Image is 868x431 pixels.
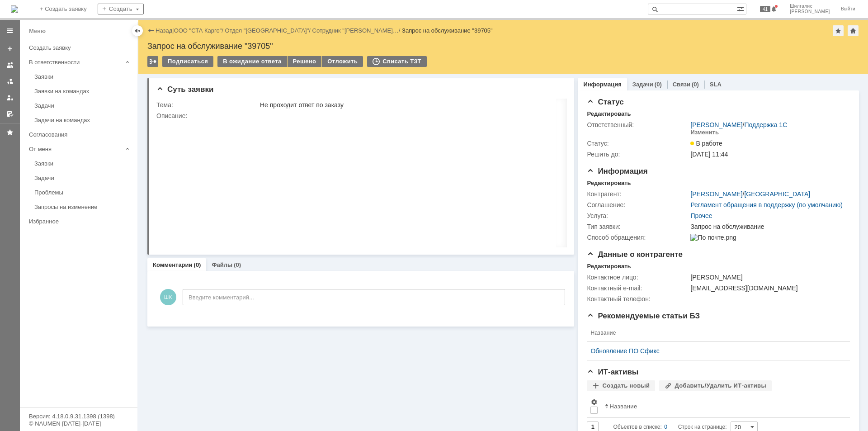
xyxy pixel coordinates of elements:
a: Проблемы [31,185,136,199]
div: Соглашение: [587,201,689,208]
a: ООО "СТА Карго" [174,27,222,34]
span: Шилгалис [790,4,830,9]
a: Обновление ПО Сфикс [590,347,839,355]
div: [PERSON_NAME] [690,274,845,281]
span: Суть заявки [156,85,213,94]
div: Запрос на обслуживание [690,223,845,230]
div: Не проходит ответ по заказу [260,101,722,109]
span: Информация [587,167,647,175]
div: Ответственный: [587,121,689,128]
img: logo [11,5,18,13]
div: Тема: [156,101,258,109]
div: Согласования [29,131,132,138]
a: Заявки на командах [3,58,17,72]
div: Тип заявки: [587,223,689,230]
th: Название [601,395,843,418]
div: (0) [194,261,201,268]
span: [DATE] 11:44 [690,151,728,158]
div: В ответственности [29,59,122,66]
div: Версия: 4.18.0.9.31.1398 (1398) [29,413,128,419]
div: / [312,27,402,34]
img: По почте.png [690,234,736,241]
div: Запросы на изменение [34,204,132,210]
div: Статус: [587,140,689,147]
div: Заявки [34,160,132,167]
a: Мои заявки [3,90,17,105]
div: Контрагент: [587,190,689,198]
span: Настройки [590,398,598,406]
a: Задачи [632,81,653,88]
span: ИТ-активы [587,368,638,376]
span: В работе [690,140,722,147]
div: Скрыть меню [132,25,143,36]
span: Рекомендуемые статьи БЗ [587,312,700,320]
a: Заявки [31,70,136,84]
th: Название [587,324,843,342]
div: Решить до: [587,151,689,158]
span: Статус [587,98,623,106]
div: © NAUMEN [DATE]-[DATE] [29,421,128,426]
div: Запрос на обслуживание "39705" [402,27,493,34]
div: Услуга: [587,212,689,219]
div: / [690,121,787,128]
span: Объектов в списке: [613,424,661,430]
a: [GEOGRAPHIC_DATA] [744,190,810,198]
div: Контактный e-mail: [587,284,689,292]
a: Создать заявку [25,41,136,55]
a: Заявки в моей ответственности [3,74,17,89]
span: [PERSON_NAME] [790,9,830,14]
div: (0) [655,81,662,88]
div: Описание: [156,112,723,119]
div: Способ обращения: [587,234,689,241]
div: Заявки на командах [34,88,132,95]
a: Задачи на командах [31,113,136,127]
span: ШК [160,289,176,305]
a: Заявки на командах [31,84,136,98]
div: Проблемы [34,189,132,196]
a: Согласования [25,128,136,142]
div: Меню [29,26,46,37]
div: / [225,27,312,34]
div: Название [609,403,637,410]
a: [PERSON_NAME] [690,190,742,198]
div: Задачи на командах [34,117,132,123]
a: Связи [673,81,690,88]
a: [PERSON_NAME] [690,121,742,128]
a: Перейти на домашнюю страницу [11,5,18,13]
a: Задачи [31,171,136,185]
span: Данные о контрагенте [587,250,683,259]
a: Прочее [690,212,712,219]
a: Информация [583,81,621,88]
div: (0) [234,261,241,268]
a: Файлы [212,261,232,268]
div: Контактное лицо: [587,274,689,281]
div: Контактный телефон: [587,295,689,303]
a: Запросы на изменение [31,200,136,214]
div: / [690,190,810,198]
a: Мои согласования [3,107,17,121]
div: Задачи [34,175,132,181]
a: Задачи [31,99,136,113]
div: Изменить [690,129,719,136]
div: От меня [29,146,122,152]
div: Редактировать [587,110,631,118]
div: Избранное [29,218,122,225]
span: 41 [760,6,770,12]
div: Работа с массовостью [147,56,158,67]
div: Задачи [34,102,132,109]
span: Расширенный поиск [737,4,746,13]
div: [EMAIL_ADDRESS][DOMAIN_NAME] [690,284,845,292]
a: Сотрудник "[PERSON_NAME]… [312,27,399,34]
a: Комментарии [153,261,193,268]
a: Создать заявку [3,42,17,56]
div: (0) [692,81,699,88]
a: Регламент обращения в поддержку (по умолчанию) [690,201,843,208]
div: Добавить в избранное [833,25,844,36]
a: SLA [710,81,722,88]
a: Поддержка 1С [744,121,787,128]
div: Сделать домашней страницей [848,25,859,36]
div: Редактировать [587,263,631,270]
a: Назад [156,27,172,34]
div: / [174,27,225,34]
